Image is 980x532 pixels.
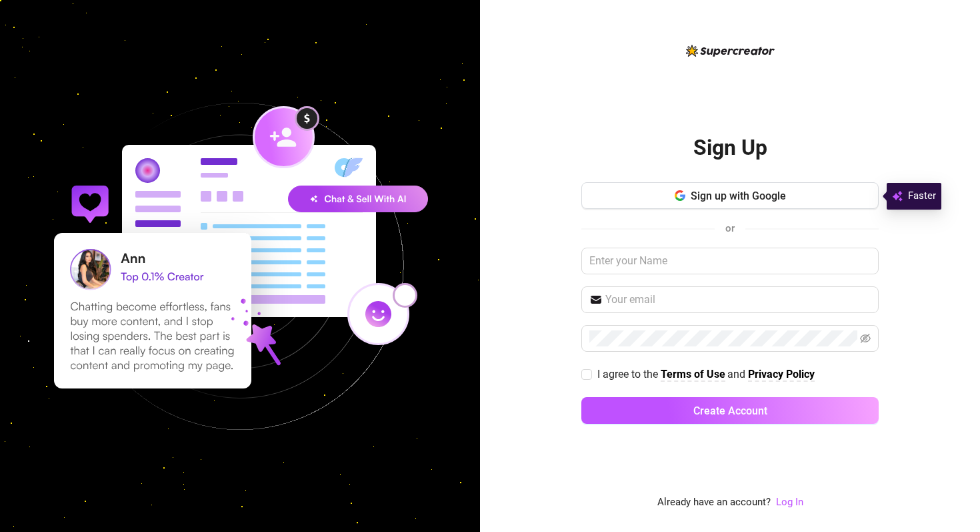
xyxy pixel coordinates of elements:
[776,496,803,508] a: Log In
[691,190,786,202] span: Sign up with Google
[661,368,725,380] strong: Terms of Use
[581,397,879,424] button: Create Account
[9,35,471,497] img: signup-background-D0MIrEPF.svg
[908,188,936,204] span: Faster
[776,495,803,511] a: Log In
[581,248,879,274] input: Enter your Name
[727,368,748,380] span: and
[693,134,767,162] h2: Sign Up
[605,292,871,308] input: Your email
[725,222,735,234] span: or
[686,45,775,57] img: logo-BBDzfeDw.svg
[597,368,661,380] span: I agree to the
[748,368,815,380] strong: Privacy Policy
[892,188,903,204] img: svg%3e
[693,405,767,417] span: Create Account
[657,495,771,511] span: Already have an account?
[581,182,879,209] button: Sign up with Google
[860,333,871,344] span: eye-invisible
[748,368,815,382] a: Privacy Policy
[661,368,725,382] a: Terms of Use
